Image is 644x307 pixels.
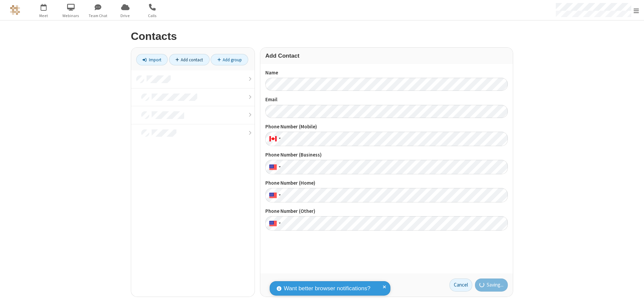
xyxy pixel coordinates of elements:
[627,290,639,302] iframe: Chat
[86,13,111,19] span: Team Chat
[265,216,283,231] div: United States: + 1
[487,281,503,289] span: Saving...
[284,284,370,293] span: Want better browser notifications?
[265,96,508,104] label: Email
[10,5,20,15] img: QA Selenium DO NOT DELETE OR CHANGE
[140,13,165,19] span: Calls
[211,54,248,65] a: Add group
[131,30,513,42] h2: Contacts
[265,151,508,159] label: Phone Number (Business)
[265,123,508,131] label: Phone Number (Mobile)
[265,179,508,187] label: Phone Number (Home)
[265,69,508,77] label: Name
[58,13,84,19] span: Webinars
[475,279,508,292] button: Saving...
[265,53,508,59] h3: Add Contact
[265,132,283,146] div: Canada: + 1
[136,54,168,65] a: Import
[169,54,210,65] a: Add contact
[265,188,283,202] div: United States: + 1
[449,279,472,292] a: Cancel
[265,207,508,215] label: Phone Number (Other)
[113,13,138,19] span: Drive
[265,160,283,174] div: United States: + 1
[31,13,56,19] span: Meet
